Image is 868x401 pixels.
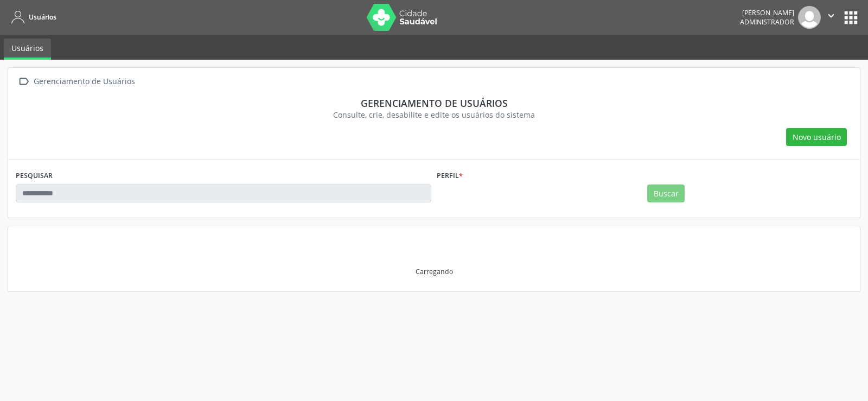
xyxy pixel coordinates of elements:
button: Novo usuário [786,128,847,147]
button:  [821,6,841,29]
div: Gerenciamento de Usuários [31,74,137,90]
div: [PERSON_NAME] [740,8,794,17]
span: Administrador [740,17,794,27]
label: Perfil [437,168,463,184]
span: Novo usuário [793,131,841,143]
span: Usuários [29,12,56,22]
div: Gerenciamento de usuários [23,97,845,109]
button: apps [841,8,860,27]
a:  Gerenciamento de Usuários [16,74,137,90]
button: Buscar [647,184,685,203]
div: Carregando [416,267,453,276]
i:  [825,10,837,22]
label: PESQUISAR [16,168,53,184]
a: Usuários [8,8,56,26]
a: Usuários [4,39,51,60]
img: img [798,6,821,29]
div: Consulte, crie, desabilite e edite os usuários do sistema [23,109,845,120]
i:  [16,74,31,90]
